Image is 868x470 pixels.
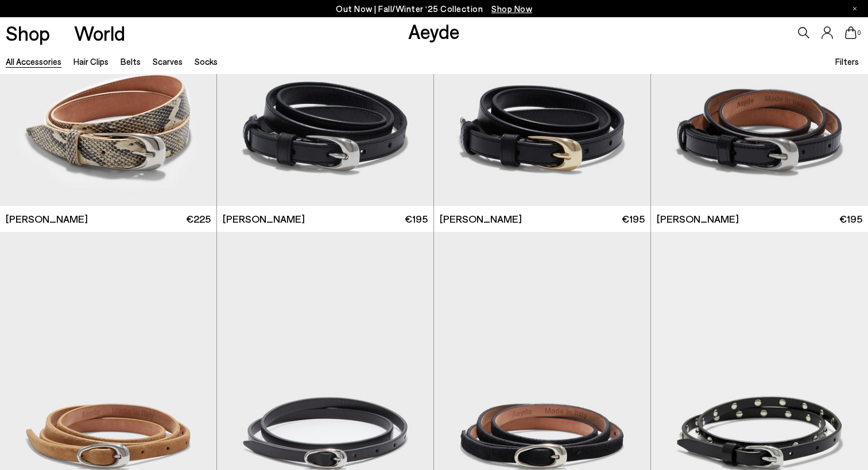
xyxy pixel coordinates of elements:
a: Hair Clips [73,56,108,67]
span: Filters [835,56,859,67]
a: [PERSON_NAME] €195 [651,206,868,232]
span: €225 [186,212,211,226]
span: [PERSON_NAME] [657,212,739,226]
a: [PERSON_NAME] €195 [434,206,650,232]
p: Out Now | Fall/Winter ‘25 Collection [336,2,532,16]
a: World [74,23,125,43]
span: [PERSON_NAME] [6,212,88,226]
a: 0 [845,26,857,39]
a: Belts [121,56,141,67]
a: Scarves [153,56,183,67]
span: 0 [857,30,862,36]
span: €195 [405,212,428,226]
span: Navigate to /collections/new-in [491,3,532,14]
a: Shop [6,23,50,43]
span: €195 [622,212,645,226]
a: [PERSON_NAME] €195 [217,206,433,232]
a: Aeyde [408,19,460,43]
a: Socks [195,56,218,67]
span: [PERSON_NAME] [440,212,522,226]
a: All accessories [6,56,61,67]
span: [PERSON_NAME] [223,212,305,226]
span: €195 [839,212,862,226]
